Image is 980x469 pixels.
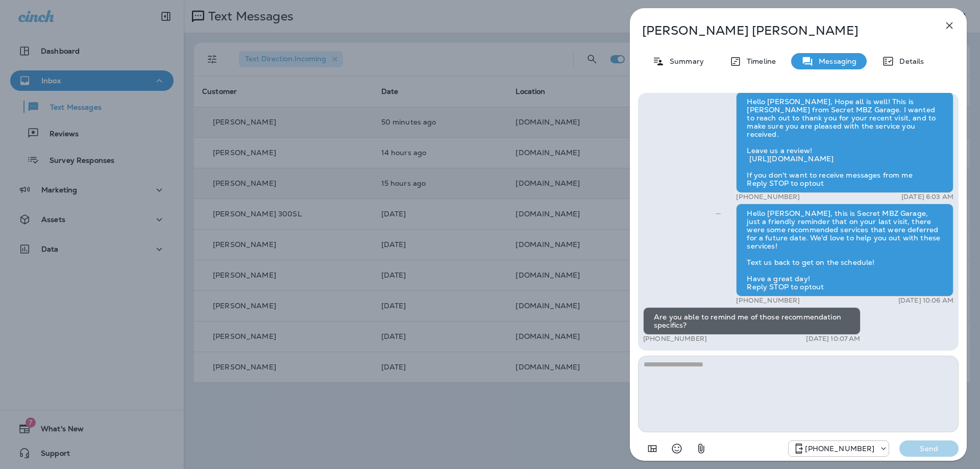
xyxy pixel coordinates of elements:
[736,92,953,193] div: Hello [PERSON_NAME], Hope all is well! This is [PERSON_NAME] from Secret MBZ Garage. I wanted to ...
[665,57,704,65] p: Summary
[742,57,776,65] p: Timeline
[814,57,856,65] p: Messaging
[894,57,924,65] p: Details
[736,204,953,297] div: Hello [PERSON_NAME], this is Secret MBZ Garage, just a friendly reminder that on your last visit,...
[901,193,953,201] p: [DATE] 6:03 AM
[642,23,921,38] p: [PERSON_NAME] [PERSON_NAME]
[716,208,721,217] span: Sent
[643,335,707,343] p: [PHONE_NUMBER]
[898,297,953,305] p: [DATE] 10:06 AM
[806,335,860,343] p: [DATE] 10:07 AM
[736,193,800,201] p: [PHONE_NUMBER]
[642,438,663,459] button: Add in a premade template
[667,438,687,459] button: Select an emoji
[736,297,800,305] p: [PHONE_NUMBER]
[643,307,861,335] div: Are you able to remind me of those recommendation specifics?
[805,445,874,453] p: [PHONE_NUMBER]
[789,442,889,455] div: +1 (424) 433-6149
